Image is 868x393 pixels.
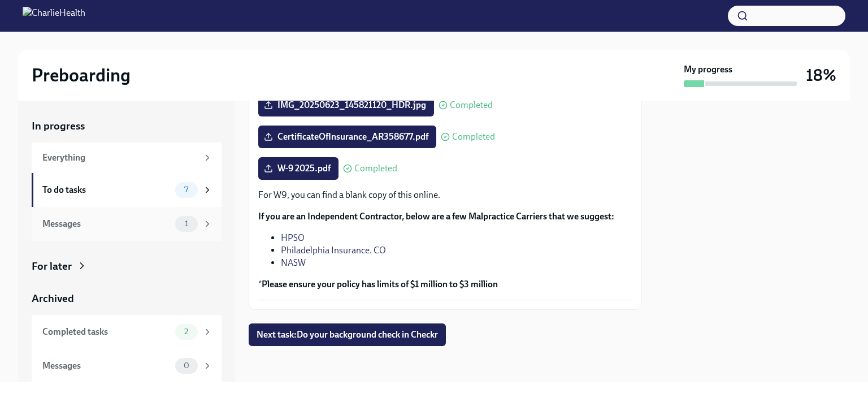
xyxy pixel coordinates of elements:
[257,329,438,340] span: Next task : Do your background check in Checkr
[266,163,331,174] span: W-9 2025.pdf
[258,157,338,180] label: W-9 2025.pdf
[32,291,222,306] a: Archived
[32,315,222,349] a: Completed tasks2
[258,211,614,222] strong: If you are an Independent Contractor, below are a few Malpractice Carriers that we suggest:
[249,323,446,346] button: Next task:Do your background check in Checkr
[281,232,305,243] a: HPSO
[258,189,632,201] p: For W9, you can find a blank copy of this online.
[262,279,498,290] strong: Please ensure your policy has limits of $1 million to $3 million
[42,326,171,338] div: Completed tasks
[258,126,436,148] label: CertificateOfInsurance_AR358677.pdf
[32,64,131,87] h2: Preboarding
[266,131,428,142] span: CertificateOfInsurance_AR358677.pdf
[450,101,493,110] span: Completed
[258,94,434,116] label: IMG_20250623_145821120_HDR.jpg
[281,257,306,268] a: NASW
[452,132,495,141] span: Completed
[42,360,171,372] div: Messages
[177,361,196,370] span: 0
[32,349,222,383] a: Messages0
[42,184,171,196] div: To do tasks
[42,218,171,230] div: Messages
[32,142,222,173] a: Everything
[266,100,426,111] span: IMG_20250623_145821120_HDR.jpg
[684,63,732,76] strong: My progress
[32,119,222,133] a: In progress
[178,219,195,228] span: 1
[177,327,195,336] span: 2
[32,259,222,274] a: For later
[42,152,198,164] div: Everything
[32,173,222,207] a: To do tasks7
[281,245,386,256] a: Philadelphia Insurance. CO
[354,164,397,173] span: Completed
[177,185,195,194] span: 7
[32,207,222,241] a: Messages1
[23,7,85,25] img: CharlieHealth
[32,259,72,274] div: For later
[806,65,836,85] h3: 18%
